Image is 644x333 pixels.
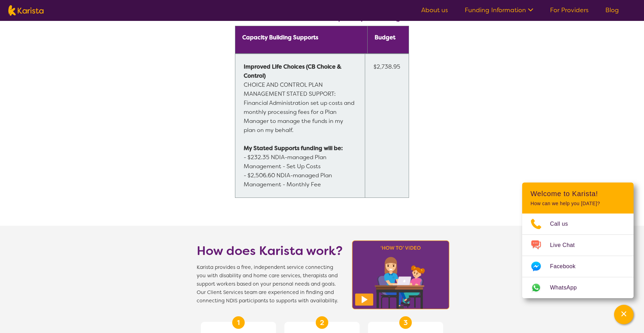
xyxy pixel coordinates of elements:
a: Blog [605,6,619,14]
div: 1 [232,316,245,329]
ul: Choose channel [522,214,634,298]
button: Channel Menu [614,305,634,324]
a: Web link opens in a new tab. [522,277,634,298]
span: Budget [375,34,395,41]
h2: Welcome to Karista! [531,189,625,198]
a: Funding Information [465,6,533,14]
strong: My Stated Supports funding will be: [244,145,343,152]
span: Live Chat [550,240,583,250]
span: - $2,506.60 NDIA-managed Plan Management - Monthly Fee [244,172,333,188]
a: About us [421,6,448,14]
a: For Providers [550,6,589,14]
p: How can we help you [DATE]? [531,201,625,207]
span: Facebook [550,261,584,272]
h3: SAMPLE NDIS Plan - Capacity Building [197,12,447,22]
span: Call us [550,219,576,229]
strong: Improved Life Choices (CB Choice & Control) [244,63,343,79]
img: Karista logo [8,5,44,16]
div: 3 [399,316,412,329]
h1: How does Karista work? [197,242,343,259]
span: CHOICE AND CONTROL PLAN MANAGEMENT STATED SUPPORT: Financial Administration set up costs and mont... [244,63,356,134]
span: WhatsApp [550,282,585,293]
span: Capacity Building Supports [242,34,318,41]
span: $2,738.95 [374,63,400,70]
span: - $232.35 NDIA-managed Plan Management - Set Up Costs [244,154,328,170]
img: Karista video [350,238,451,311]
div: Channel Menu [522,183,634,298]
span: Karista provides a free, independent service connecting you with disability and home care service... [197,263,343,305]
div: 2 [316,316,328,329]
